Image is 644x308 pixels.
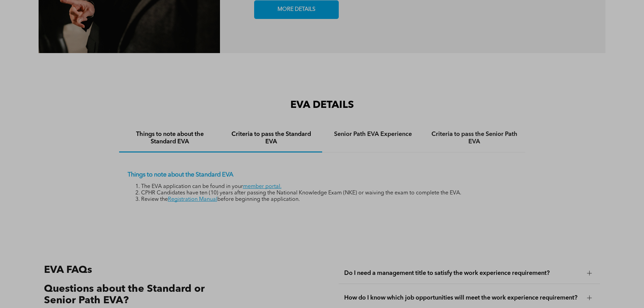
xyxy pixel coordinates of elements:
[125,131,215,145] h4: Things to note about the Standard EVA
[44,284,205,306] span: Questions about the Standard or Senior Path EVA?
[44,265,92,275] span: EVA FAQs
[141,196,517,203] li: Review the before beginning the application.
[290,100,354,110] span: EVA DETAILS
[227,131,316,145] h4: Criteria to pass the Standard EVA
[141,184,517,190] li: The EVA application can be found in your
[344,269,582,277] span: Do I need a management title to satisfy the work experience requirement?
[168,197,217,202] a: Registration Manual
[141,190,517,196] li: CPHR Candidates have ten (10) years after passing the National Knowledge Exam (NKE) or waiving th...
[243,184,282,189] a: member portal.
[128,171,517,179] p: Things to note about the Standard EVA
[430,131,519,145] h4: Criteria to pass the Senior Path EVA
[254,0,339,19] a: MORE DETAILS
[344,294,582,302] span: How do I know which job opportunities will meet the work experience requirement?
[328,131,418,138] h4: Senior Path EVA Experience
[275,3,318,16] span: MORE DETAILS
